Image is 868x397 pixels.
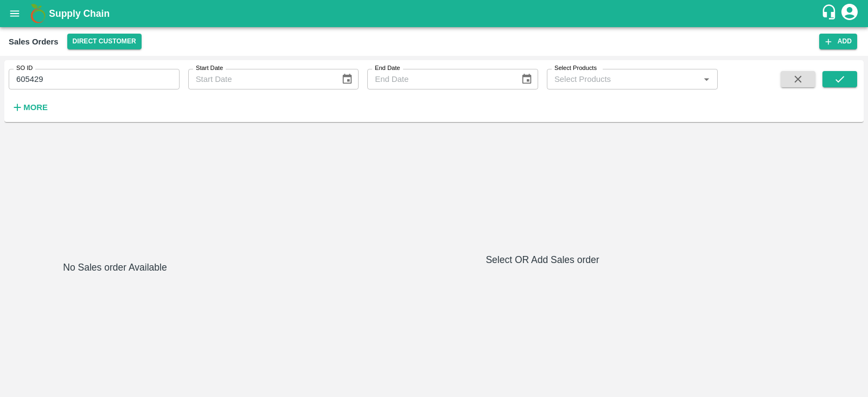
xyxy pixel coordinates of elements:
[367,69,512,89] input: End Date
[63,260,167,388] h6: No Sales order Available
[819,34,857,49] button: Add
[9,35,59,49] div: Sales Orders
[49,8,110,19] b: Supply Chain
[337,69,358,89] button: Choose date
[699,72,713,86] button: Open
[27,3,49,24] img: logo
[67,34,142,49] button: Select DC
[9,69,180,89] input: Enter SO ID
[2,1,27,26] button: open drawer
[196,64,223,73] label: Start Date
[23,103,48,112] strong: More
[550,72,697,86] input: Select Products
[554,64,597,73] label: Select Products
[188,69,333,89] input: Start Date
[226,252,859,267] h6: Select OR Add Sales order
[516,69,537,89] button: Choose date
[375,64,400,73] label: End Date
[9,98,50,117] button: More
[821,4,840,23] div: customer-support
[840,2,859,25] div: account of current user
[49,6,821,21] a: Supply Chain
[16,64,33,73] label: SO ID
